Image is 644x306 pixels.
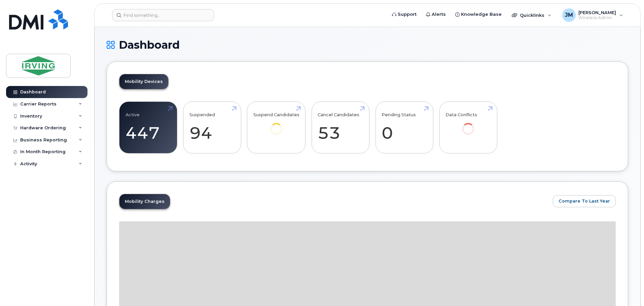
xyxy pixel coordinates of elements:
a: Data Conflicts [445,105,491,144]
a: Pending Status 0 [382,105,427,150]
a: Suspended 94 [189,105,235,150]
button: Compare To Last Year [553,195,616,207]
a: Suspend Candidates [253,105,299,144]
a: Cancel Candidates 53 [318,105,363,150]
a: Active 447 [126,105,171,150]
a: Mobility Charges [119,194,170,209]
h1: Dashboard [107,39,628,51]
a: Mobility Devices [119,74,168,89]
span: Compare To Last Year [559,198,610,204]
